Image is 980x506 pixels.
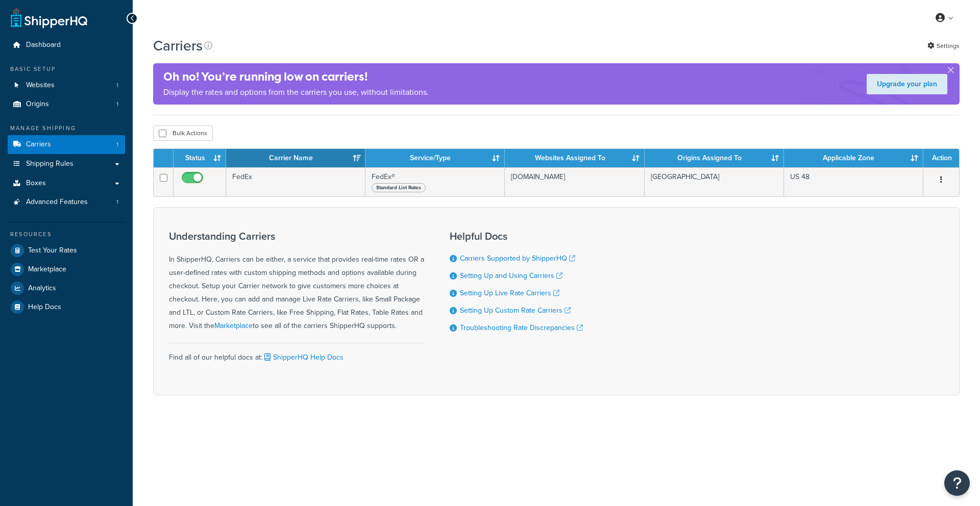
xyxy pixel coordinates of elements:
[505,167,644,196] td: [DOMAIN_NAME]
[8,260,125,279] a: Marketplace
[365,167,505,196] td: FedEx®
[505,149,644,167] th: Websites Assigned To: activate to sort column ascending
[26,160,73,168] span: Shipping Rules
[923,149,959,167] th: Action
[153,36,203,56] h1: Carriers
[26,81,55,90] span: Websites
[944,470,970,496] button: Open Resource Center
[116,198,118,207] span: 1
[8,193,125,212] li: Advanced Features
[116,100,118,109] span: 1
[26,198,88,207] span: Advanced Features
[784,149,923,167] th: Applicable Zone: activate to sort column ascending
[214,320,253,331] a: Marketplace
[8,124,125,133] div: Manage Shipping
[8,279,125,297] a: Analytics
[169,231,424,242] h3: Understanding Carriers
[8,95,125,114] li: Origins
[26,41,61,49] span: Dashboard
[169,343,424,364] div: Find all of our helpful docs at:
[28,265,66,274] span: Marketplace
[927,39,960,53] a: Settings
[8,298,125,316] a: Help Docs
[8,65,125,73] div: Basic Setup
[28,284,56,293] span: Analytics
[8,36,125,55] a: Dashboard
[26,140,51,149] span: Carriers
[784,167,923,196] td: US 48
[867,74,947,94] a: Upgrade your plan
[163,85,429,99] p: Display the rates and options from the carriers you use, without limitations.
[645,167,784,196] td: [GEOGRAPHIC_DATA]
[460,270,562,281] a: Setting Up and Using Carriers
[460,305,571,316] a: Setting Up Custom Rate Carriers
[163,68,429,85] h4: Oh no! You’re running low on carriers!
[116,140,118,149] span: 1
[450,231,583,242] h3: Helpful Docs
[28,246,77,255] span: Test Your Rates
[116,81,118,90] span: 1
[645,149,784,167] th: Origins Assigned To: activate to sort column ascending
[460,253,575,264] a: Carriers Supported by ShipperHQ
[460,288,559,298] a: Setting Up Live Rate Carriers
[372,183,426,192] span: Standard List Rates
[174,149,226,167] th: Status: activate to sort column ascending
[153,125,213,141] button: Bulk Actions
[8,174,125,193] a: Boxes
[8,76,125,95] li: Websites
[8,230,125,239] div: Resources
[226,167,365,196] td: FedEx
[460,322,583,333] a: Troubleshooting Rate Discrepancies
[169,231,424,333] div: In ShipperHQ, Carriers can be either, a service that provides real-time rates OR a user-defined r...
[26,179,46,188] span: Boxes
[28,303,61,312] span: Help Docs
[8,135,125,154] a: Carriers 1
[26,100,49,109] span: Origins
[8,241,125,260] a: Test Your Rates
[262,352,344,363] a: ShipperHQ Help Docs
[8,193,125,212] a: Advanced Features 1
[8,76,125,95] a: Websites 1
[8,95,125,114] a: Origins 1
[8,135,125,154] li: Carriers
[8,155,125,173] a: Shipping Rules
[11,8,87,28] a: ShipperHQ Home
[365,149,505,167] th: Service/Type: activate to sort column ascending
[226,149,365,167] th: Carrier Name: activate to sort column ascending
